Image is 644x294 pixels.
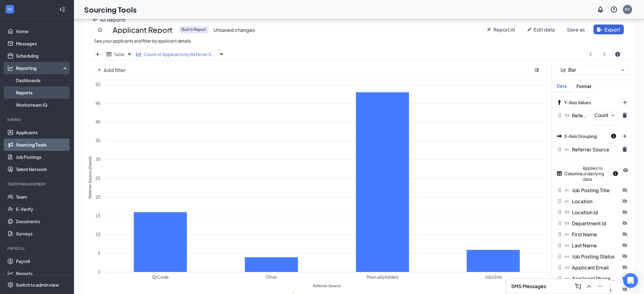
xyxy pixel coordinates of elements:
a: Messages [16,37,68,50]
div: Table [105,49,135,60]
span: Applicant Email [572,264,609,271]
a: Surveys [16,227,68,240]
svg: Minimize [596,283,604,290]
a: Payroll [16,255,68,267]
button: Data [552,80,572,92]
span: Applies to underlying data [583,165,620,182]
button: Minimize [595,281,605,291]
span: All Reports [100,17,125,23]
text: 0 [98,269,100,274]
span: Job Posting Status [572,253,615,260]
span: Applicant Report [113,26,173,33]
span: Table [114,52,125,57]
text: Other [265,274,277,280]
div: Department Id [552,218,619,228]
span: Applicant Phone Number [572,275,619,282]
text: 25 [95,175,100,181]
button: plus icon [94,65,129,75]
div: Built In Report [179,26,209,33]
button: eye-closed icon [619,218,631,228]
svg: Collapse [59,6,65,13]
div: First Name [552,229,619,239]
button: eye-open icon [620,165,631,175]
button: angle-right icon [598,49,610,59]
text: 40 [95,119,100,124]
button: eye-closed icon [619,251,631,261]
span: X-Axis Grouping [564,133,597,139]
span: Location Id [572,209,598,216]
span: Department Id [572,220,606,227]
span: See your applicants and filter by applicant details. [94,38,192,44]
text: JobsSite [485,274,502,280]
text: 50 [95,82,100,87]
span: Add filter [104,67,126,73]
button: plus icon [91,49,104,59]
span: Count of Applicants by Referrer Source • [144,52,217,57]
span: Unsaved changes [214,27,255,33]
span: Columns [564,171,582,176]
span: Job Posting Title [572,187,610,193]
a: Reports [16,267,68,280]
span: Y-Axis Values [564,100,591,105]
button: plus icon [619,97,631,107]
svg: ComposeMessage [574,283,582,290]
button: Format [572,80,596,92]
div: Views [84,49,634,60]
div: Job Posting Title [552,185,619,195]
svg: Settings [7,282,13,288]
span: First Name [572,231,597,238]
div: Location [552,196,619,206]
a: Workstream IQ [16,99,68,111]
a: Sourcing Tools [16,139,68,151]
div: Applicant Phone Number [552,273,619,284]
div: Referrer Source [552,144,619,155]
svg: Analysis [7,65,13,71]
div: Payroll [7,246,67,251]
a: Dashboards [16,74,68,86]
text: ManuallyAdded [367,274,398,280]
text: 30 [95,156,100,162]
button: undefined icon [563,25,588,34]
span: Save as [567,26,585,33]
svg: ChevronUp [585,283,593,290]
h1: Sourcing Tools [84,4,137,15]
button: ChevronUp [584,281,594,291]
div: Team Management [7,181,67,187]
button: eye-closed icon [619,240,631,250]
text: Referrer Source (Count) [88,157,92,199]
span: Export [604,26,620,33]
span: Count [594,113,608,118]
button: eye-closed icon [619,185,631,195]
div: Count of Applicants by Referrer Source• [135,49,227,60]
button: eye-closed icon [619,262,631,272]
a: Talent Network [16,163,68,175]
div: Data [552,83,572,89]
text: Referrer Source [313,284,341,288]
span: Location [572,198,592,204]
div: Format [572,84,596,89]
a: Applicants [16,126,68,139]
button: pencil icon [524,25,558,34]
text: QrCode [152,274,169,280]
div: Last Name [552,240,619,250]
a: E-Verify [16,203,68,215]
span: Referrer Source (Count) [572,112,588,119]
button: eye-closed icon [619,229,631,239]
text: 45 [95,100,100,106]
button: eye-closed icon [619,207,631,217]
button: wand icon [484,25,519,34]
div: Location Id [552,207,619,217]
button: eye-closed icon [619,273,631,283]
a: Reports [16,86,68,99]
span: Bar [568,67,619,73]
div: Job Posting Status [552,251,619,262]
a: Job Postings [16,151,68,163]
button: trash icon [619,110,631,120]
button: trash icon [619,144,631,154]
text: 15 [95,213,100,218]
button: ComposeMessage [573,281,583,291]
div: Referrer Source (Count) [552,110,590,120]
h3: SMS Messages [511,283,546,290]
button: angle-left icon [584,49,597,59]
button: circle-info icon [611,49,624,59]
